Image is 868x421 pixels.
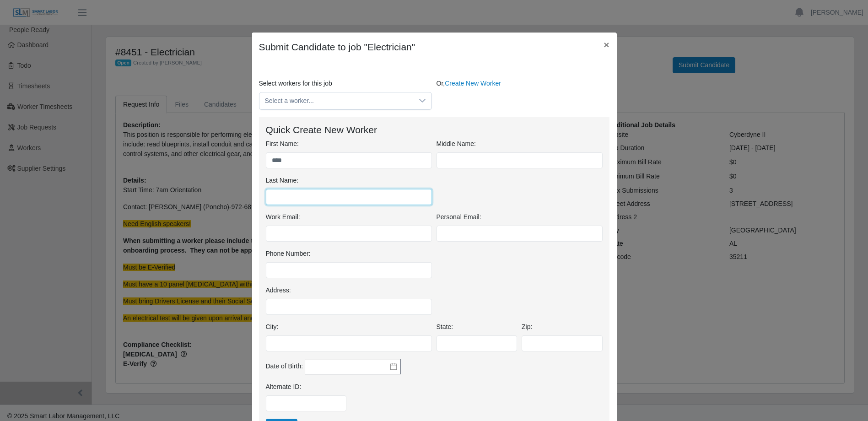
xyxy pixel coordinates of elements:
[437,212,481,222] label: Personal Email:
[259,40,415,54] h4: Submit Candidate to job "Electrician"
[266,176,299,185] label: Last Name:
[266,382,302,392] label: Alternate ID:
[259,79,332,88] label: Select workers for this job
[522,322,532,332] label: Zip:
[266,124,603,135] h4: Quick Create New Worker
[266,139,299,149] label: First Name:
[596,32,616,57] button: Close
[266,286,291,295] label: Address:
[7,7,341,17] body: Rich Text Area. Press ALT-0 for help.
[604,39,609,50] span: ×
[266,322,279,332] label: City:
[259,92,413,109] span: Select a worker...
[266,249,311,259] label: Phone Number:
[437,139,476,149] label: Middle Name:
[445,80,501,87] a: Create New Worker
[266,362,303,371] label: Date of Birth:
[434,79,612,110] div: Or,
[266,212,300,222] label: Work Email:
[437,322,453,332] label: State:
